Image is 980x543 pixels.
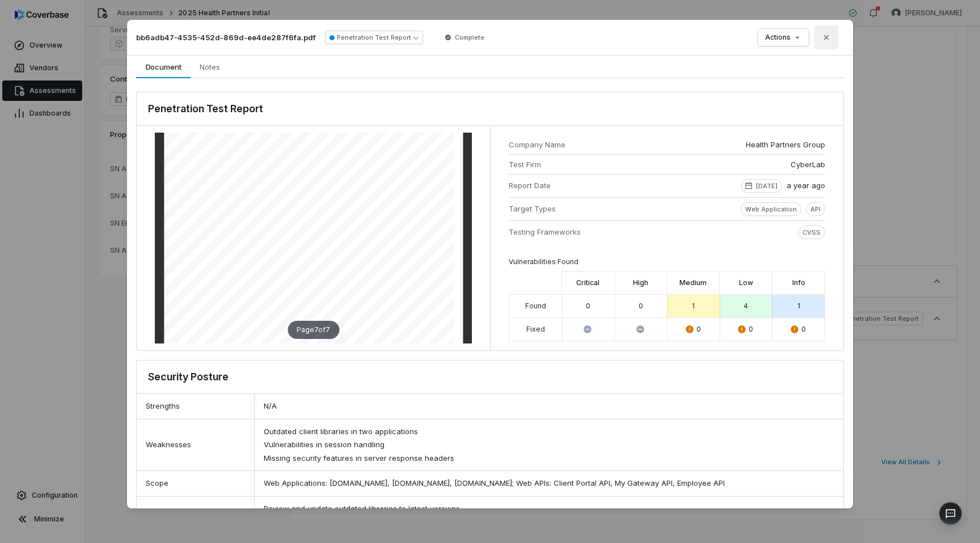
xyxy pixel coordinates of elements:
[264,439,834,451] div: Vulnerabilities in session handling
[148,101,263,116] h3: Penetration Test Report
[288,321,339,339] div: Page 7 of 7
[791,159,825,169] span: CyberLab
[758,29,809,46] button: Actions
[509,257,578,266] span: Vulnerabilities Found
[509,159,581,169] span: Test Firm
[509,203,581,214] span: Target Types
[264,453,834,464] div: Missing security features in server response headers
[586,302,590,311] div: 0
[525,302,546,311] div: Found
[746,139,825,150] span: Health Partners Group
[686,325,701,334] div: 0
[679,278,707,287] label: Medium
[255,394,843,419] div: N/A
[195,60,225,74] span: Notes
[797,302,800,311] div: 1
[264,426,834,438] div: Outdated client libraries in two applications
[325,31,423,44] button: Penetration Test Report
[255,471,843,496] div: Web Applications: [DOMAIN_NAME], [DOMAIN_NAME], [DOMAIN_NAME]; Web APIs: Client Portal API, My Ga...
[137,394,255,419] div: Strengths
[633,278,648,287] label: High
[137,471,255,496] div: Scope
[509,139,581,150] span: Company Name
[264,503,834,515] div: Review and update outdated libraries to latest versions
[744,302,748,311] div: 4
[756,181,778,190] p: [DATE]
[639,302,643,311] div: 0
[137,419,255,471] div: Weaknesses
[509,227,581,237] span: Testing Frameworks
[745,205,796,214] p: Web Application
[692,302,695,311] div: 1
[739,278,753,287] label: Low
[792,278,805,287] label: Info
[455,33,484,42] span: Complete
[787,180,825,193] span: a year ago
[526,325,545,334] div: Fixed
[802,228,821,237] p: CVSS
[765,33,791,42] span: Actions
[791,325,806,334] div: 0
[136,32,316,43] p: bb6adb47-4535-452d-869d-ee4de287f6fa.pdf
[141,60,186,74] span: Document
[576,278,599,287] label: Critical
[509,180,581,190] span: Report Date
[148,370,229,384] h3: Security Posture
[738,325,753,334] div: 0
[810,205,821,214] p: API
